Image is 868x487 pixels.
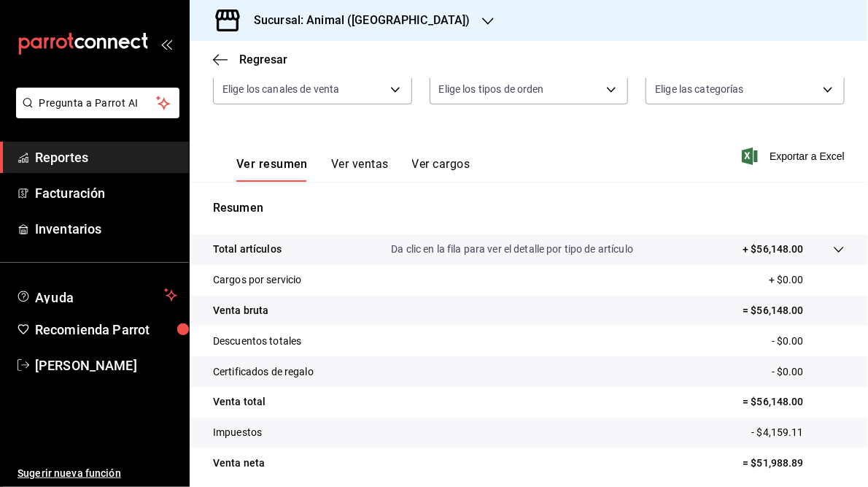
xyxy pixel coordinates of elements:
p: = $56,148.00 [743,303,845,318]
p: + $0.00 [769,272,845,288]
p: - $4,159.11 [752,425,845,440]
button: Ver ventas [331,157,389,182]
p: Descuentos totales [213,334,301,349]
span: Facturación [35,183,177,203]
p: = $56,148.00 [743,394,845,410]
p: - $0.00 [772,334,845,349]
p: Certificados de regalo [213,364,314,380]
p: Cargos por servicio [213,272,302,288]
span: Elige los canales de venta [222,82,339,96]
span: Sugerir nueva función [18,466,177,481]
p: Total artículos [213,242,282,257]
p: Venta bruta [213,303,268,318]
span: Regresar [239,53,287,66]
h3: Sucursal: Animal ([GEOGRAPHIC_DATA]) [242,12,470,29]
p: Resumen [213,199,845,217]
span: Reportes [35,147,177,167]
button: open_drawer_menu [160,38,172,50]
p: = $51,988.89 [743,456,845,471]
button: Pregunta a Parrot AI [16,88,179,118]
p: Venta neta [213,456,265,471]
p: - $0.00 [772,364,845,380]
span: Elige los tipos de orden [439,82,544,96]
p: Impuestos [213,425,262,440]
span: Recomienda Parrot [35,320,177,340]
p: + $56,148.00 [743,242,804,257]
button: Regresar [213,53,287,66]
button: Ver resumen [236,157,308,182]
a: Pregunta a Parrot AI [10,106,179,121]
span: Inventarios [35,219,177,239]
div: navigation tabs [236,157,470,182]
button: Ver cargos [412,157,470,182]
span: [PERSON_NAME] [35,356,177,375]
p: Da clic en la fila para ver el detalle por tipo de artículo [391,242,633,257]
button: Exportar a Excel [745,147,845,165]
span: Ayuda [35,286,158,304]
span: Elige las categorías [655,82,744,96]
span: Pregunta a Parrot AI [39,96,157,111]
p: Venta total [213,394,266,410]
